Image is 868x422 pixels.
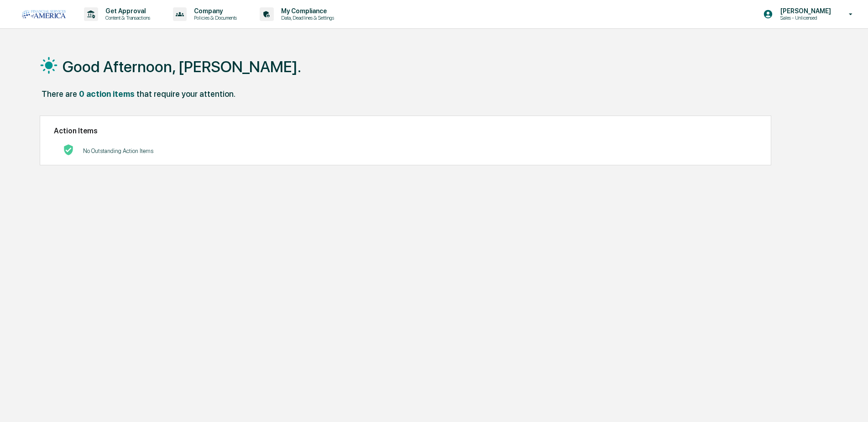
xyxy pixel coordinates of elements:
p: Content & Transactions [98,15,155,21]
p: My Compliance [274,7,339,15]
p: [PERSON_NAME] [773,7,836,15]
div: There are [42,89,77,99]
img: No Actions logo [63,144,74,155]
p: No Outstanding Action Items [83,148,153,154]
h2: Action Items [54,127,757,135]
p: Policies & Documents [187,15,241,21]
p: Company [187,7,241,15]
img: logo [22,10,66,18]
div: that require your attention. [136,89,235,99]
div: 0 action items [79,89,135,99]
p: Get Approval [98,7,155,15]
p: Data, Deadlines & Settings [274,15,339,21]
p: Sales - Unlicensed [773,15,836,21]
h1: Good Afternoon, [PERSON_NAME]. [63,58,301,76]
